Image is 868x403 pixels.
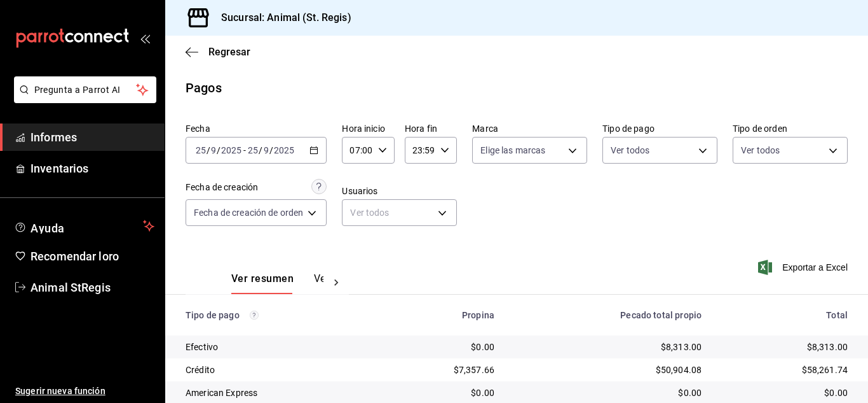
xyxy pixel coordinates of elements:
[231,272,323,294] div: pestañas de navegación
[472,124,498,134] font: Marca
[259,145,262,155] font: /
[9,92,156,106] a: Pregunta a Parrot AI
[186,46,250,58] button: Regresar
[462,310,494,320] font: Propina
[208,46,250,58] font: Regresar
[247,145,259,155] input: --
[342,124,384,134] font: Hora inicio
[350,208,389,218] font: Ver todos
[454,365,494,375] font: $7,357.66
[661,342,702,352] font: $8,313.00
[250,311,259,320] svg: Los pagos realizados con Pay y otras terminales son montos brutos.
[273,145,295,155] input: ----
[15,386,105,396] font: Sugerir nueva función
[342,186,377,196] font: Usuarios
[807,342,848,352] font: $8,313.00
[471,342,494,352] font: $0.00
[31,250,119,263] font: Recomendar loro
[231,272,294,285] font: Ver resumen
[826,310,848,320] font: Total
[243,145,246,155] font: -
[186,310,240,320] font: Tipo de pago
[186,365,215,375] font: Crédito
[611,145,649,155] font: Ver todos
[269,145,273,155] font: /
[186,124,210,134] font: Fecha
[782,262,848,272] font: Exportar a Excel
[31,131,77,144] font: Informes
[802,365,848,375] font: $58,261.74
[221,11,351,24] font: Sucursal: Animal (St. Regis)
[314,272,362,285] font: Ver pagos
[186,388,257,398] font: American Express
[207,145,210,155] font: /
[741,145,780,155] font: Ver todos
[31,162,88,175] font: Inventarios
[620,310,702,320] font: Pecado total propio
[14,76,156,103] button: Pregunta a Parrot AI
[31,222,65,235] font: Ayuda
[824,388,848,398] font: $0.00
[220,145,242,155] input: ----
[656,365,702,375] font: $50,904.08
[263,145,269,155] input: --
[210,145,217,155] input: --
[480,145,545,155] font: Elige las marcas
[761,260,848,275] button: Exportar a Excel
[733,124,787,134] font: Tipo de orden
[34,85,121,95] font: Pregunta a Parrot AI
[217,145,220,155] font: /
[186,80,222,95] font: Pagos
[140,33,150,43] button: abrir_cajón_menú
[405,124,437,134] font: Hora fin
[195,145,207,155] input: --
[186,182,258,192] font: Fecha de creación
[678,388,702,398] font: $0.00
[186,342,218,352] font: Efectivo
[194,208,303,218] font: Fecha de creación de orden
[31,281,111,294] font: Animal StRegis
[602,124,654,134] font: Tipo de pago
[471,388,494,398] font: $0.00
